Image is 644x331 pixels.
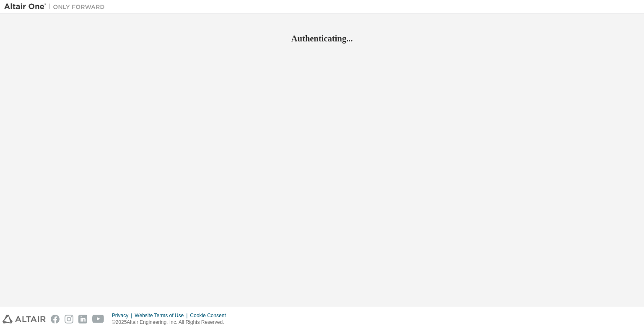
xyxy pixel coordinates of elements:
[65,315,73,323] img: instagram.svg
[4,33,640,44] h2: Authenticating...
[112,319,231,326] p: © 2025 Altair Engineering, Inc. All Rights Reserved.
[51,315,60,323] img: facebook.svg
[4,3,109,11] img: Altair One
[92,315,104,323] img: youtube.svg
[135,312,190,319] div: Website Terms of Use
[3,315,46,323] img: altair_logo.svg
[78,315,87,323] img: linkedin.svg
[112,312,135,319] div: Privacy
[190,312,231,319] div: Cookie Consent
